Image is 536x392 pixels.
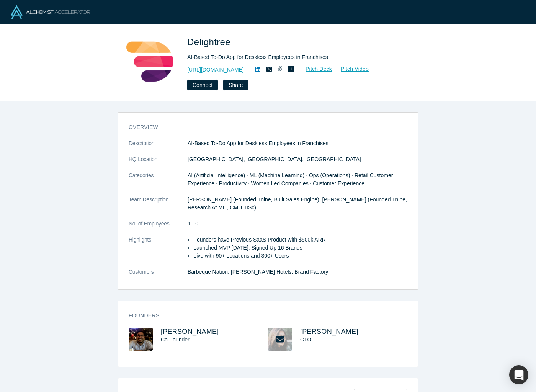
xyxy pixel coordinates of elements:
p: AI-Based To-Do App for Deskless Employees in Franchises [188,139,407,147]
h3: overview [129,123,397,131]
li: Launched MVP [DATE], Signed Up 16 Brands [193,244,407,252]
dt: Team Description [129,196,188,220]
a: [PERSON_NAME] [161,328,219,335]
span: Co-Founder [161,336,190,343]
p: [PERSON_NAME] (Founded Tnine, Built Sales Engine); [PERSON_NAME] (Founded Tnine, Research At MIT,... [188,196,407,212]
dt: No. of Employees [129,220,188,236]
img: Tushar Mishra's Profile Image [129,328,153,351]
button: Connect [187,80,218,90]
div: AI-Based To-Do App for Deskless Employees in Franchises [187,53,402,61]
dt: Customers [129,268,188,284]
span: CTO [300,336,311,343]
dd: [GEOGRAPHIC_DATA], [GEOGRAPHIC_DATA], [GEOGRAPHIC_DATA] [188,155,407,163]
dt: Highlights [129,236,188,268]
dt: HQ Location [129,155,188,171]
button: Share [223,80,248,90]
a: [URL][DOMAIN_NAME] [187,66,244,74]
img: Delightree's Logo [123,35,176,89]
span: AI (Artificial Intelligence) · ML (Machine Learning) · Ops (Operations) · Retail Customer Experie... [188,172,393,186]
img: Alchemist Logo [11,5,90,19]
a: [PERSON_NAME] [300,328,358,335]
dt: Description [129,139,188,155]
h3: Founders [129,312,397,320]
dt: Categories [129,171,188,196]
dd: Barbeque Nation, [PERSON_NAME] Hotels, Brand Factory [188,268,407,276]
dd: 1-10 [188,220,407,228]
li: Live with 90+ Locations and 300+ Users [193,252,407,260]
a: Pitch Deck [297,65,332,73]
a: Pitch Video [332,65,369,73]
span: Delightree [187,37,233,47]
li: Founders have Previous SaaS Product with $500k ARR [193,236,407,244]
